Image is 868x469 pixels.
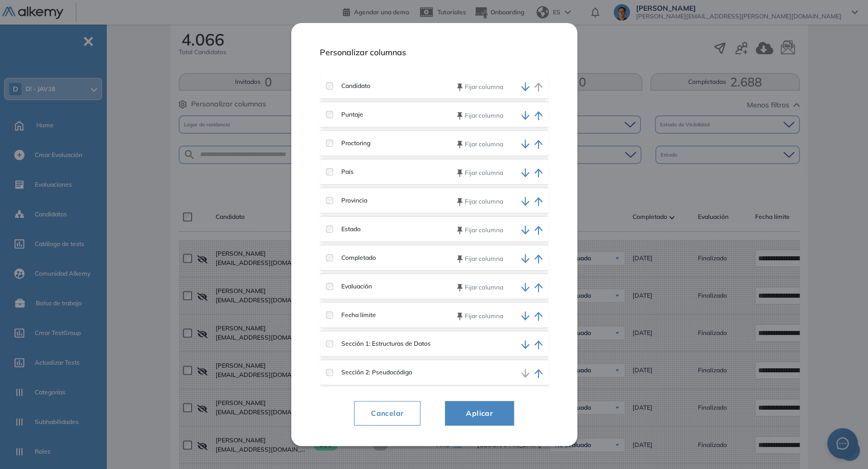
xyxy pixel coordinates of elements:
[333,196,367,205] label: Provincia
[457,140,503,149] button: Fijar columna
[354,401,420,426] button: Cancelar
[333,167,354,176] label: País
[457,254,503,263] button: Fijar columna
[333,81,370,91] label: Candidato
[457,197,503,206] button: Fijar columna
[457,283,503,292] button: Fijar columna
[333,110,363,119] label: Puntaje
[333,282,372,291] label: Evaluación
[457,311,503,321] button: Fijar columna
[320,48,549,70] h1: Personalizar columnas
[333,339,431,348] label: Sección 1: Estructuras de Datos
[458,407,501,419] span: Aplicar
[363,407,412,419] span: Cancelar
[457,226,503,235] button: Fijar columna
[333,310,376,320] label: Fecha límite
[333,368,412,377] label: Sección 2: Pseudocódigo
[333,139,370,148] label: Proctoring
[333,225,361,234] label: Estado
[457,82,503,92] button: Fijar columna
[457,111,503,120] button: Fijar columna
[457,168,503,177] button: Fijar columna
[333,253,376,262] label: Completado
[445,401,514,426] button: Aplicar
